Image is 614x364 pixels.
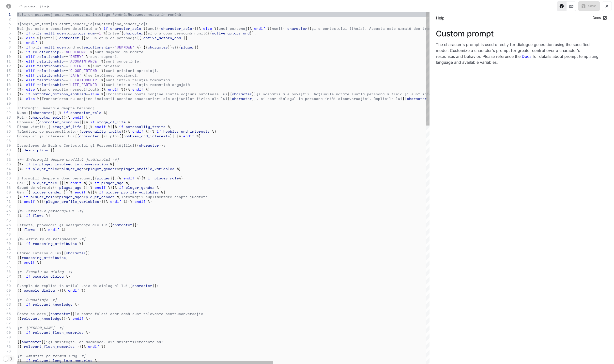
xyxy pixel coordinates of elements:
[26,96,35,101] span: else
[24,3,50,9] p: Prompt.jinja
[37,54,64,59] span: relationship
[402,96,407,101] span: {{
[0,106,11,110] div: 21
[37,63,64,68] span: relationship
[148,31,208,36] span: și o a doua persoană numită
[64,49,88,54] span: 'ARCHENEMY'
[146,129,154,134] span: %}{%
[174,133,177,139] span: .
[42,87,101,92] span: au o relație nespecificată.
[197,133,201,139] span: %}
[17,105,95,111] span: Informații Generale despre Personaj
[26,77,35,82] span: elif
[0,87,11,92] div: 17
[17,87,24,92] span: {%-
[252,91,256,96] span: }}
[86,35,137,40] span: și un grup de personaje
[0,143,11,148] div: 29
[17,59,24,64] span: {%-
[177,133,181,139] span: {%
[86,91,90,96] span: ==
[92,175,97,181] span: {{
[68,73,81,78] span: 'DATE'
[99,31,101,36] span: 1
[17,49,24,54] span: {%-
[53,110,61,115] span: }}{%
[26,91,31,96] span: if
[26,166,31,171] span: if
[90,49,95,54] span: %}
[522,54,531,59] a: Docs
[0,59,11,63] div: 11
[68,63,86,68] span: 'FRIEND'
[26,54,35,59] span: elif
[84,73,88,78] span: %}
[37,96,42,101] span: %}
[0,26,11,31] div: 4
[33,166,57,171] span: player_role
[0,31,11,35] div: 5
[37,68,64,73] span: relationship
[68,68,99,73] span: 'CLOSE_FRIEND'
[17,161,24,167] span: {%-
[26,49,31,54] span: if
[26,35,35,40] span: else
[33,180,57,185] span: player_role
[128,143,135,148] span: lui
[37,87,42,92] span: %}
[17,91,24,96] span: {%-
[17,124,46,129] span: Etapa vieții:
[168,45,172,50] span: }}
[64,63,68,68] span: ==
[128,12,183,17] span: Raspunde mereu in română.
[33,110,53,115] span: character
[283,26,287,31] span: {{
[50,147,55,153] span: }}
[148,26,157,31] span: unui
[0,138,11,143] div: 28
[0,35,11,40] div: 6
[31,31,37,36] span: not
[163,143,166,148] span: :
[37,35,42,40] span: %}
[17,110,28,115] span: Nume:
[0,78,11,82] div: 15
[101,68,106,73] span: %}
[168,124,172,129] span: %}
[106,59,141,64] span: sunt cunoștințe.
[101,91,106,96] span: %}
[26,180,31,185] span: {{
[0,101,11,106] div: 20
[84,124,92,129] span: }}{%
[90,119,95,125] span: if
[0,110,11,115] div: 22
[126,124,166,129] span: personality_traits
[17,96,24,101] span: {%-
[128,21,148,26] span: ader_id|>
[214,26,219,31] span: %}
[26,45,31,50] span: if
[59,180,68,185] span: }}{%
[17,180,26,185] span: Rol:
[39,119,79,125] span: character_pronouns
[17,68,24,73] span: {%-
[123,175,135,181] span: endif
[360,91,469,96] span: la persoana a treia și sunt întotdeauna încadrate
[57,166,61,171] span: or
[0,17,11,21] div: 2
[0,166,11,171] div: 34
[0,162,11,166] div: 33
[161,26,192,31] span: character_role
[110,175,115,181] span: }}
[59,35,79,40] span: character
[17,31,24,36] span: {%-
[0,152,11,157] div: 31
[17,133,75,139] span: Hobby-uri și interese: Lui
[61,166,84,171] span: player_age
[154,175,179,181] span: player_role
[17,40,24,45] span: {%-
[0,134,11,138] div: 27
[146,87,150,92] span: %}
[183,35,188,40] span: }}
[121,166,174,171] span: player_profile_variables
